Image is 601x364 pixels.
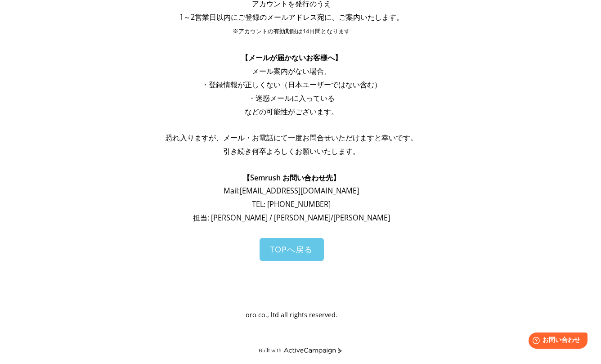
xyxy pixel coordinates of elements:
span: 【メールが届かないお客様へ】 [241,53,342,63]
span: ・登録情報が正しくない（日本ユーザーではない含む） [202,80,381,90]
span: 【Semrush お問い合わせ先】 [243,173,340,183]
div: Built with [259,347,282,354]
span: 担当: [PERSON_NAME] / [PERSON_NAME]/[PERSON_NAME] [193,213,390,223]
a: TOPへ戻る [260,238,324,261]
span: メール案内がない場合、 [252,66,331,76]
span: oro co., ltd all rights reserved. [246,310,337,319]
span: 恐れ入りますが、メール・お電話にて一度お問合せいただけますと幸いです。 [166,133,417,143]
iframe: Help widget launcher [521,329,591,354]
span: Mail: [EMAIL_ADDRESS][DOMAIN_NAME] [224,186,359,196]
span: などの可能性がございます。 [245,107,338,117]
span: TEL: [PHONE_NUMBER] [252,199,331,209]
span: 引き続き何卒よろしくお願いいたします。 [223,146,360,156]
span: 1～2営業日以内にご登録のメールアドレス宛に、ご案内いたします。 [179,12,404,22]
span: ※アカウントの有効期限は14日間となります [233,27,350,35]
span: ・迷惑メールに入っている [248,93,335,103]
span: TOPへ戻る [270,244,313,255]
